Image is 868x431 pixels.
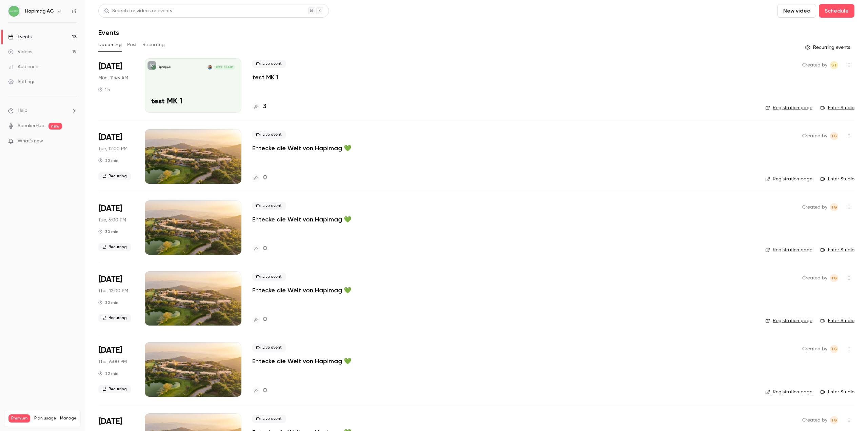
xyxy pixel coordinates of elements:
[252,144,351,152] a: Entecke die Welt von Hapimag 💚
[830,132,838,140] span: Tiziana Gallizia
[263,173,267,182] h4: 0
[263,386,267,395] h4: 0
[8,6,19,17] img: Hapimag AG
[802,42,854,53] button: Recurring events
[98,87,110,92] div: 1 h
[60,416,76,421] a: Manage
[831,132,837,140] span: TG
[830,203,838,211] span: Tiziana Gallizia
[98,416,122,427] span: [DATE]
[8,63,38,70] div: Audience
[98,371,118,376] div: 30 min
[98,145,127,152] span: Tue, 12:00 PM
[252,73,278,81] a: test MK 1
[765,247,812,253] a: Registration page
[252,131,286,139] span: Live event
[68,138,77,144] iframe: Noticeable Trigger
[98,243,131,251] span: Recurring
[830,345,838,353] span: Tiziana Gallizia
[765,389,812,395] a: Registration page
[98,271,134,326] div: Nov 13 Thu, 12:00 PM (Europe/Zurich)
[831,345,837,353] span: TG
[802,274,827,282] span: Created by
[98,274,122,285] span: [DATE]
[25,8,54,15] h6: Hapimag AG
[252,215,351,223] a: Entecke die Welt von Hapimag 💚
[252,286,351,294] a: Entecke die Welt von Hapimag 💚
[98,203,122,214] span: [DATE]
[98,158,118,163] div: 30 min
[98,172,131,180] span: Recurring
[252,415,286,423] span: Live event
[208,65,212,70] img: Nicole ☀
[821,247,854,253] a: Enter Studio
[252,315,267,324] a: 0
[98,39,122,50] button: Upcoming
[252,273,286,281] span: Live event
[831,416,837,424] span: TG
[145,58,241,113] a: test MK 1Hapimag AGNicole ☀[DATE] 11:45 AMtest MK 1
[821,317,854,324] a: Enter Studio
[98,200,134,255] div: Nov 11 Tue, 6:00 PM (Europe/Zurich)
[98,61,122,72] span: [DATE]
[802,345,827,353] span: Created by
[252,357,351,365] a: Entecke die Welt von Hapimag 💚
[263,315,267,324] h4: 0
[18,138,43,145] span: What's new
[18,122,44,130] a: SpeakerHub
[98,288,128,294] span: Thu, 12:00 PM
[819,4,854,18] button: Schedule
[98,129,134,183] div: Nov 11 Tue, 12:00 PM (Europe/Zurich)
[252,386,267,395] a: 0
[98,28,119,37] h1: Events
[34,416,56,421] span: Plan usage
[98,75,128,81] span: Mon, 11:45 AM
[8,414,30,423] span: Premium
[214,65,235,70] span: [DATE] 11:45 AM
[821,389,854,395] a: Enter Studio
[142,39,165,50] button: Recurring
[802,203,827,211] span: Created by
[765,317,812,324] a: Registration page
[830,274,838,282] span: Tiziana Gallizia
[104,7,172,15] div: Search for videos or events
[777,4,816,18] button: New video
[98,345,122,356] span: [DATE]
[158,65,171,69] p: Hapimag AG
[98,229,118,234] div: 30 min
[252,60,286,68] span: Live event
[821,176,854,182] a: Enter Studio
[263,244,267,253] h4: 0
[151,97,235,106] p: test MK 1
[8,48,32,55] div: Videos
[127,39,137,50] button: Past
[831,61,837,69] span: ST
[98,58,134,113] div: Oct 20 Mon, 11:45 AM (Europe/Zurich)
[98,132,122,143] span: [DATE]
[830,416,838,424] span: Tiziana Gallizia
[98,358,127,365] span: Thu, 6:00 PM
[48,123,62,130] span: new
[821,104,854,111] a: Enter Studio
[98,385,131,393] span: Recurring
[98,314,131,322] span: Recurring
[252,202,286,210] span: Live event
[765,176,812,182] a: Registration page
[831,274,837,282] span: TG
[252,244,267,253] a: 0
[831,203,837,211] span: TG
[830,61,838,69] span: Salesforce Team
[8,107,77,114] li: help-dropdown-opener
[8,78,35,85] div: Settings
[98,300,118,305] div: 30 min
[98,342,134,396] div: Nov 13 Thu, 6:00 PM (Europe/Zurich)
[802,416,827,424] span: Created by
[252,344,286,352] span: Live event
[252,173,267,182] a: 0
[802,61,827,69] span: Created by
